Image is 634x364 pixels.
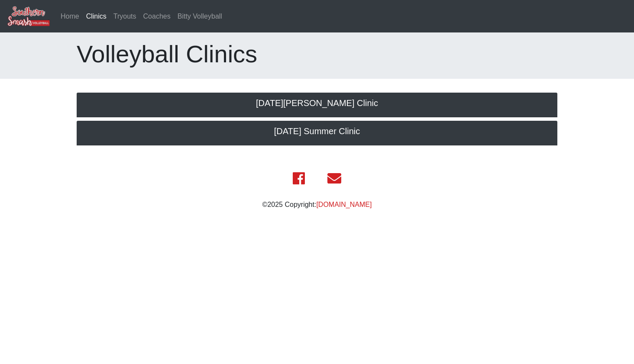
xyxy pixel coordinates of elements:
a: Bitty Volleyball [174,8,226,25]
h5: [DATE][PERSON_NAME] Clinic [85,98,549,108]
img: Southern Smash Volleyball [7,6,50,27]
h5: [DATE] Summer Clinic [85,126,549,136]
a: Home [57,8,83,25]
a: [DATE] Summer Clinic [77,121,557,145]
a: [DOMAIN_NAME] [316,201,372,208]
a: Tryouts [110,8,140,25]
a: Coaches [140,8,174,25]
a: [DATE][PERSON_NAME] Clinic [77,93,557,117]
h1: Volleyball Clinics [77,39,557,68]
a: Clinics [83,8,110,25]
